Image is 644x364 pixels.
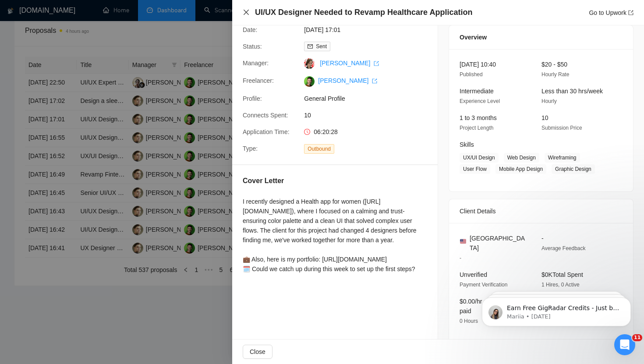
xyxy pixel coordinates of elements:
[243,345,272,359] button: Close
[243,26,257,33] span: Date:
[460,61,496,68] span: [DATE] 10:40
[541,271,583,278] span: $0K Total Spent
[460,141,474,148] span: Skills
[541,245,586,251] span: Average Feedback
[318,77,377,84] a: [PERSON_NAME] export
[469,279,644,340] iframe: Intercom notifications message
[243,9,250,16] span: close
[243,43,262,50] span: Status:
[374,61,379,66] span: export
[628,10,633,15] span: export
[460,271,487,278] span: Unverified
[460,255,461,261] span: -
[541,61,567,68] span: $20 - $50
[614,334,635,355] iframe: Intercom live chat
[541,114,548,121] span: 10
[243,60,269,67] span: Manager:
[460,88,494,95] span: Intermediate
[243,77,274,84] span: Freelancer:
[320,60,379,67] a: [PERSON_NAME] export
[304,129,310,135] span: clock-circle
[243,145,258,152] span: Type:
[460,282,507,288] span: Payment Verification
[460,164,490,174] span: User Flow
[541,98,557,104] span: Hourly
[316,43,327,49] span: Sent
[460,318,478,324] span: 0 Hours
[545,153,580,163] span: Wireframing
[552,164,595,174] span: Graphic Design
[495,164,546,174] span: Mobile App Design
[243,176,284,186] h5: Cover Letter
[460,114,497,121] span: 1 to 3 months
[541,235,544,242] span: -
[541,125,582,131] span: Submission Price
[308,44,313,49] span: mail
[460,71,483,78] span: Published
[243,197,427,274] div: I recently designed a Health app for women ([URL][DOMAIN_NAME]), where I focused on a calming and...
[470,233,527,253] span: [GEOGRAPHIC_DATA]
[460,238,466,244] img: 🇺🇸
[460,32,487,42] span: Overview
[304,25,435,35] span: [DATE] 17:01
[460,98,500,104] span: Experience Level
[541,71,569,78] span: Hourly Rate
[504,153,539,163] span: Web Design
[460,199,623,223] div: Client Details
[372,78,377,84] span: export
[243,112,288,119] span: Connects Spent:
[304,110,435,120] span: 10
[460,125,493,131] span: Project Length
[304,144,334,154] span: Outbound
[632,334,642,341] span: 11
[243,128,290,135] span: Application Time:
[243,95,262,102] span: Profile:
[460,298,524,315] span: $0.00/hr avg hourly rate paid
[250,347,265,357] span: Close
[314,128,338,135] span: 06:20:28
[304,94,435,103] span: General Profile
[304,76,315,87] img: c16pGwGrh3ocwXKs_QLemoNvxF5hxZwYyk4EQ7X_OQYVbd2jgSzNEOmhmNm2noYs8N
[243,9,250,16] button: Close
[589,9,633,16] a: Go to Upworkexport
[460,153,499,163] span: UX/UI Design
[541,88,603,95] span: Less than 30 hrs/week
[255,7,472,18] h4: UI/UX Designer Needed to Revamp Healthcare Application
